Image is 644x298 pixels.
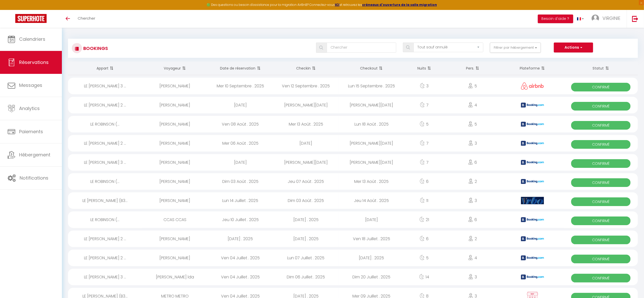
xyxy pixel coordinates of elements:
[78,16,95,21] span: Chercher
[490,43,541,53] button: Filtrer par hébergement
[327,43,396,53] input: Chercher
[564,62,638,75] th: Sort by status
[19,82,42,88] span: Messages
[501,62,564,75] th: Sort by channel
[588,10,627,28] a: ... VIRGINIE
[19,59,49,65] span: Réservations
[19,128,43,135] span: Paiements
[592,15,599,22] img: ...
[208,62,273,75] th: Sort by booking date
[19,152,50,158] span: Hébergement
[273,62,339,75] th: Sort by checkin
[339,62,404,75] th: Sort by checkout
[602,15,620,21] span: VIRGINIE
[142,62,208,75] th: Sort by guest
[19,36,45,42] span: Calendriers
[362,3,437,7] a: créneaux d'ouverture de la salle migration
[15,14,47,23] img: Super Booking
[68,62,142,75] th: Sort by rentals
[554,43,593,53] button: Actions
[82,43,108,54] h3: Bookings
[335,3,339,7] a: ICI
[404,62,444,75] th: Sort by nights
[444,62,501,75] th: Sort by people
[19,105,40,112] span: Analytics
[632,16,638,22] img: logout
[74,10,99,28] a: Chercher
[4,2,19,17] button: Ouvrir le widget de chat LiveChat
[538,15,573,23] button: Besoin d'aide ?
[20,175,48,181] span: Notifications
